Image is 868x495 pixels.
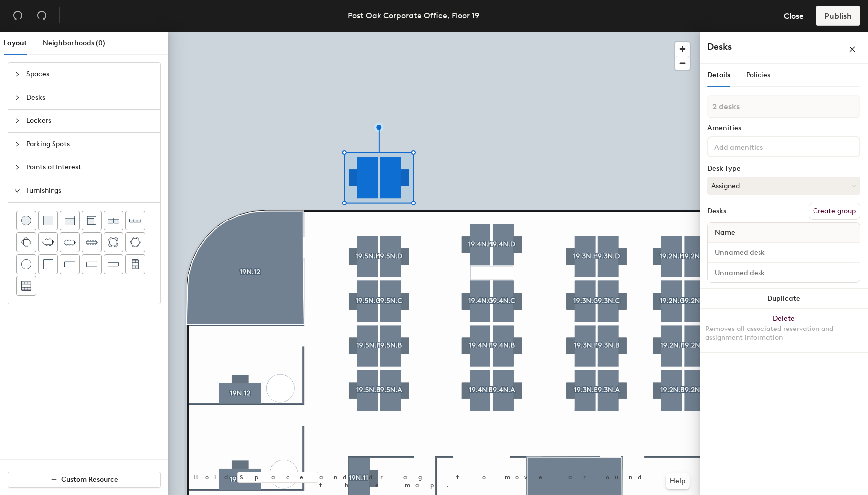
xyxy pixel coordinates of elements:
button: Eight seat table [60,232,80,252]
div: Post Oak Corporate Office, Floor 19 [348,9,479,22]
button: Table (round) [16,254,36,274]
div: Removes all associated reservation and assignment information [705,325,862,342]
button: Help [666,473,690,489]
span: collapsed [14,141,20,147]
button: Stool [16,211,36,230]
span: Parking Spots [26,133,154,156]
button: Six seat round table [125,232,145,252]
button: Cushion [38,211,58,230]
img: Couch (x3) [129,215,141,226]
button: Couch (x2) [104,211,123,230]
span: Furnishings [26,179,154,202]
img: Four seat booth [131,259,140,269]
span: Lockers [26,110,154,132]
button: DeleteRemoves all associated reservation and assignment information [700,309,868,352]
img: Table (1x1) [43,259,53,269]
span: Details [707,71,730,79]
span: Points of Interest [26,156,154,179]
img: Table (round) [21,259,31,269]
button: Duplicate [700,289,868,309]
div: Desks [707,207,726,215]
img: Four seat round table [108,237,118,247]
img: Six seat table [42,237,54,247]
input: Unnamed desk [710,246,858,260]
button: Create group [809,203,860,220]
img: Couch (x2) [108,215,119,226]
div: Amenities [707,124,860,132]
button: Publish [816,6,860,26]
img: Ten seat table [86,236,98,248]
span: Policies [746,71,770,79]
span: Layout [4,39,27,47]
input: Unnamed desk [710,266,858,279]
button: Table (1x1) [38,254,58,274]
span: undo [13,10,23,20]
span: collapsed [14,118,20,124]
span: collapsed [14,165,20,170]
button: Table (1x2) [60,254,80,274]
img: Table (1x2) [64,259,75,269]
img: Couch (middle) [65,216,75,225]
button: Table (1x3) [82,254,102,274]
button: Table (1x4) [104,254,123,274]
button: Couch (middle) [60,211,80,230]
button: Four seat booth [125,254,145,274]
span: expanded [14,188,20,194]
img: Couch (corner) [87,216,97,225]
span: Name [710,224,740,242]
h4: Desks [707,40,816,53]
button: Four seat table [16,232,36,252]
button: Close [775,6,812,26]
span: Close [784,11,804,21]
button: Custom Resource [8,472,161,488]
img: Six seat booth [21,281,31,291]
input: Add amenities [712,140,802,152]
span: Custom Resource [61,475,118,484]
span: close [849,46,856,53]
span: collapsed [14,71,20,77]
button: Redo (⌘ + ⇧ + Z) [32,6,52,26]
button: Six seat booth [16,276,36,296]
img: Cushion [43,216,53,225]
button: Couch (corner) [82,211,102,230]
button: Ten seat table [82,232,102,252]
span: Neighborhoods (0) [43,39,105,47]
img: Eight seat table [64,236,76,248]
div: Desk Type [707,165,860,173]
span: Desks [26,86,154,109]
button: Undo (⌘ + Z) [8,6,28,26]
img: Six seat round table [130,237,141,247]
img: Table (1x4) [108,259,119,269]
button: Six seat table [38,232,58,252]
button: Assigned [707,177,860,195]
span: collapsed [14,95,20,101]
button: Four seat round table [104,232,123,252]
button: Couch (x3) [125,211,145,230]
span: Spaces [26,63,154,86]
img: Four seat table [21,237,31,247]
img: Table (1x3) [86,259,97,269]
img: Stool [21,216,31,225]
